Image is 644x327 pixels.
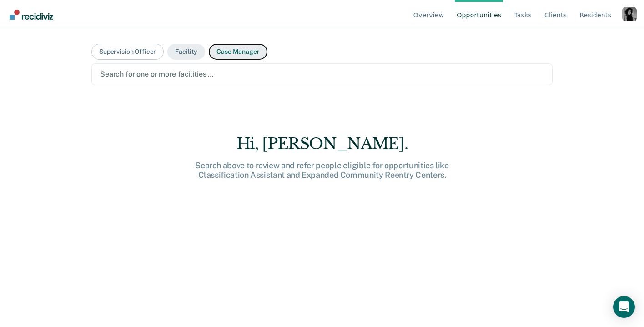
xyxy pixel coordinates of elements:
[91,44,164,60] button: Supervision Officer
[622,7,637,21] button: Profile dropdown button
[167,44,205,60] button: Facility
[209,44,267,60] button: Case Manager
[176,135,468,153] div: Hi, [PERSON_NAME].
[10,10,53,20] img: Recidiviz
[613,296,635,318] div: Open Intercom Messenger
[176,161,468,180] div: Search above to review and refer people eligible for opportunities like Classification Assistant ...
